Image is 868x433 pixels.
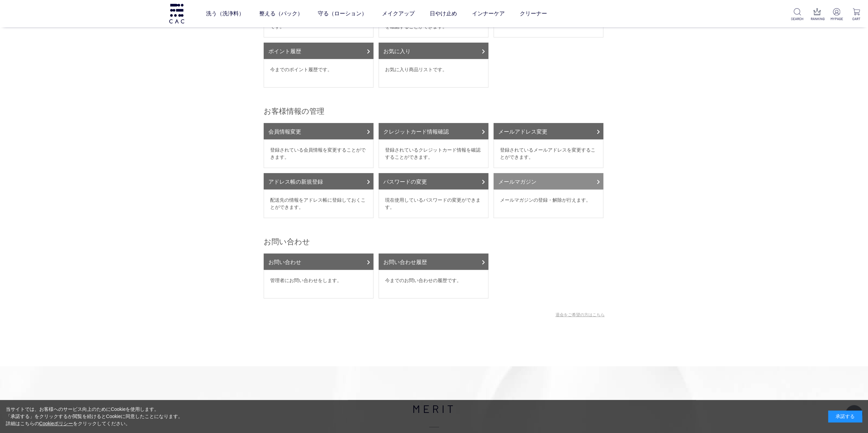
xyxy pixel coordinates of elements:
a: 洗う（洗浄料） [206,4,244,23]
div: 承諾する [828,411,862,422]
a: SEARCH [791,8,804,21]
a: ポイント履歴 [264,43,373,59]
p: CART [850,16,863,21]
a: Cookieポリシー [39,421,73,426]
a: クリーナー [520,4,547,23]
a: メイクアップ [382,4,415,23]
a: 守る（ローション） [318,4,367,23]
p: MYPAGE [830,16,843,21]
a: お問い合わせ [264,253,373,270]
dd: メールマガジンの登録・解除が行えます。 [494,189,603,218]
p: SEARCH [791,16,804,21]
a: クレジットカード情報確認 [379,123,488,139]
a: アドレス帳の新規登録 [264,173,373,189]
dd: 今までのポイント履歴です。 [264,59,373,88]
a: 退会をご希望の方はこちら [556,312,605,317]
dd: 現在使用しているパスワードの変更ができます。 [379,189,488,218]
a: RANKING [811,8,823,21]
a: お気に入り [379,43,488,59]
dd: 今までのお問い合わせの履歴です。 [379,270,488,298]
dd: 登録されているメールアドレスを変更することができます。 [494,139,603,168]
dd: 登録されている会員情報を変更することができます。 [264,139,373,168]
h2: お問い合わせ [264,237,605,247]
a: お問い合わせ履歴 [379,253,488,270]
a: CART [850,8,863,21]
img: logo [168,4,185,23]
a: 会員情報変更 [264,123,373,139]
a: 整える（パック） [259,4,303,23]
dd: お気に入り商品リストです。 [379,59,488,88]
a: 日やけ止め [430,4,457,23]
a: インナーケア [472,4,505,23]
a: メールマガジン [494,173,603,189]
h2: お客様情報の管理 [264,106,605,116]
p: 配送先の情報をアドレス帳に登録しておくことができます。 [270,197,367,211]
p: RANKING [811,16,823,21]
a: パスワードの変更 [379,173,488,189]
a: メールアドレス変更 [494,123,603,139]
div: 当サイトでは、お客様へのサービス向上のためにCookieを使用します。 「承諾する」をクリックするか閲覧を続けるとCookieに同意したことになります。 詳細はこちらの をクリックしてください。 [6,406,183,427]
dd: 登録されているクレジットカード情報を確認することができます。 [379,139,488,168]
dd: 管理者にお問い合わせをします。 [264,270,373,298]
a: MYPAGE [830,8,843,21]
